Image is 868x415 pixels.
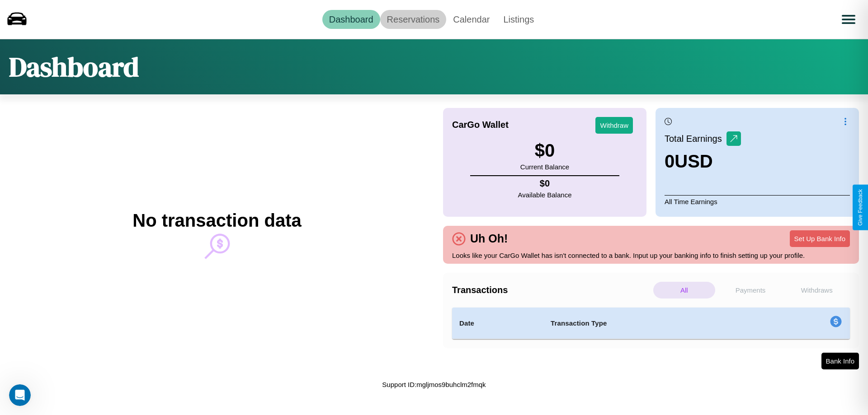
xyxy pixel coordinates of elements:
p: Looks like your CarGo Wallet has isn't connected to a bank. Input up your banking info to finish ... [452,249,850,261]
iframe: Intercom live chat [9,384,31,406]
a: Listings [496,10,541,29]
button: Set Up Bank Info [790,230,850,247]
p: All Time Earnings [665,195,850,208]
h4: CarGo Wallet [452,120,509,130]
p: Total Earnings [665,131,726,147]
p: Withdraws [786,282,848,298]
h4: Uh Oh! [466,232,512,245]
a: Calendar [446,10,496,29]
table: simple table [452,308,850,339]
div: Give Feedback [857,189,863,226]
h3: 0 USD [665,151,741,172]
h4: $ 0 [518,178,572,189]
h1: Dashboard [9,48,139,85]
p: Payments [720,282,782,298]
h3: $ 0 [520,140,569,161]
h2: No transaction data [132,210,301,231]
p: All [653,282,715,298]
p: Support ID: mgljmos9buhclm2fmqk [382,378,486,391]
button: Bank Info [821,353,859,369]
h4: Transaction Type [551,318,756,329]
p: Current Balance [520,161,569,173]
p: Available Balance [518,189,572,201]
a: Reservations [380,10,447,29]
h4: Date [459,318,536,329]
a: Dashboard [322,10,380,29]
button: Withdraw [595,117,633,134]
h4: Transactions [452,285,651,295]
button: Open menu [836,7,861,32]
